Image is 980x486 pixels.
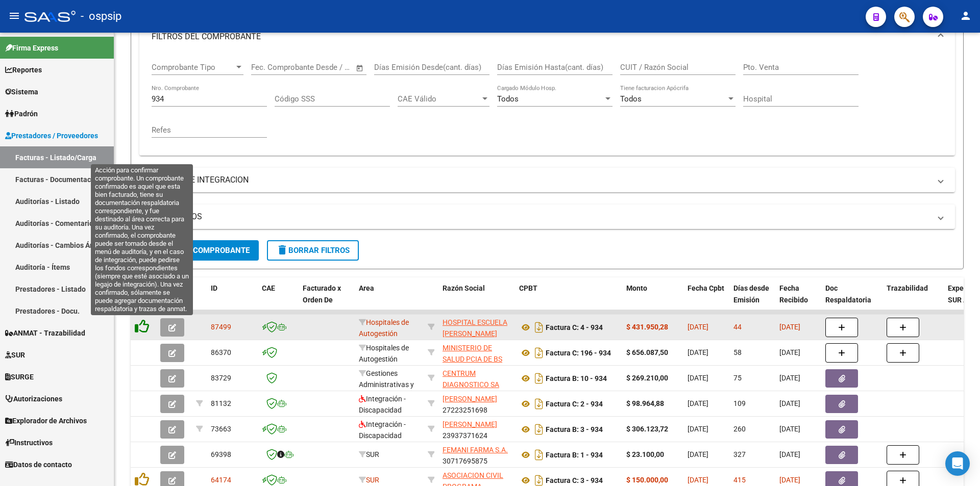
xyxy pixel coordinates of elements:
span: Hospitales de Autogestión [359,344,409,364]
div: 30710557779 [443,368,511,389]
span: Fecha Cpbt [688,284,724,292]
datatable-header-cell: Fecha Cpbt [683,277,729,322]
strong: Factura B: 3 - 934 [546,425,603,433]
button: Buscar Comprobante [139,240,259,261]
span: Autorizaciones [5,393,62,404]
strong: Factura B: 1 - 934 [546,451,603,459]
datatable-header-cell: CPBT [515,277,622,322]
span: FEMANI FARMA S.A. [443,446,508,454]
button: Open calendar [354,62,366,74]
span: Reportes [5,64,42,75]
span: Todos [620,94,642,104]
span: [DATE] [688,348,708,356]
span: 83729 [211,374,231,382]
datatable-header-cell: Doc Respaldatoria [821,277,883,322]
i: Descargar documento [532,447,546,463]
span: CAE [262,284,275,292]
strong: Factura C: 3 - 934 [546,476,603,484]
div: 30676921695 [443,317,511,338]
span: Facturado x Orden De [303,284,341,304]
span: ANMAT - Trazabilidad [5,327,85,339]
span: Fecha Recibido [779,284,808,304]
mat-expansion-panel-header: MAS FILTROS [139,204,955,229]
span: [DATE] [779,399,800,407]
span: [DATE] [688,374,708,382]
span: [DATE] [688,425,708,433]
strong: $ 98.964,88 [626,399,664,407]
span: ID [211,284,217,292]
span: Sistema [5,86,38,97]
datatable-header-cell: Monto [622,277,683,322]
span: [PERSON_NAME] [443,420,497,428]
span: Gestiones Administrativas y Otros [359,369,414,401]
span: 86370 [211,348,231,356]
i: Descargar documento [532,396,546,412]
strong: $ 269.210,00 [626,374,668,382]
span: [DATE] [779,450,800,458]
span: Datos de contacto [5,459,72,470]
mat-expansion-panel-header: FILTROS DE INTEGRACION [139,168,955,192]
datatable-header-cell: ID [207,277,258,322]
button: Borrar Filtros [267,240,359,261]
span: - ospsip [81,5,121,28]
span: Area [359,284,374,292]
span: Razón Social [443,284,485,292]
span: Trazabilidad [887,284,928,292]
strong: $ 23.100,00 [626,450,664,458]
span: Todos [497,94,519,104]
span: [DATE] [688,399,708,407]
strong: Factura C: 196 - 934 [546,349,611,357]
span: Buscar Comprobante [149,246,250,255]
span: Días desde Emisión [733,284,769,304]
datatable-header-cell: CAE [258,277,299,322]
strong: $ 431.950,28 [626,323,668,331]
span: MINISTERIO DE SALUD PCIA DE BS AS [443,344,502,375]
span: Firma Express [5,42,58,54]
span: Monto [626,284,647,292]
span: Explorador de Archivos [5,415,87,426]
mat-expansion-panel-header: FILTROS DEL COMPROBANTE [139,20,955,53]
mat-panel-title: FILTROS DEL COMPROBANTE [152,31,930,42]
strong: Factura C: 2 - 934 [546,400,603,408]
mat-icon: delete [276,244,288,256]
span: 58 [733,348,742,356]
span: HOSPITAL ESCUELA [PERSON_NAME] [443,318,507,338]
strong: $ 656.087,50 [626,348,668,356]
span: [DATE] [779,374,800,382]
div: 30626983398 [443,342,511,364]
datatable-header-cell: Fecha Recibido [775,277,821,322]
span: Borrar Filtros [276,246,350,255]
span: 64174 [211,476,231,484]
span: Integración - Discapacidad [359,420,406,440]
span: 73663 [211,425,231,433]
input: End date [293,63,343,72]
div: 23937371624 [443,419,511,440]
datatable-header-cell: Razón Social [438,277,515,322]
input: Start date [251,63,284,72]
span: [DATE] [688,476,708,484]
span: 81132 [211,399,231,407]
strong: $ 306.123,72 [626,425,668,433]
span: 260 [733,425,746,433]
span: Integración - Discapacidad [359,395,406,415]
div: 30717695875 [443,444,511,466]
i: Descargar documento [532,345,546,361]
span: [DATE] [688,323,708,331]
span: CAE Válido [398,94,480,104]
mat-icon: person [960,10,972,22]
i: Descargar documento [532,421,546,438]
div: FILTROS DEL COMPROBANTE [139,53,955,156]
i: Descargar documento [532,370,546,387]
span: Prestadores / Proveedores [5,130,98,141]
span: 87499 [211,323,231,331]
mat-panel-title: FILTROS DE INTEGRACION [152,174,930,186]
span: CPBT [519,284,537,292]
span: SUR [359,476,379,484]
span: SURGE [5,371,34,382]
span: Comprobante Tipo [152,63,234,72]
span: SUR [359,450,379,458]
span: 44 [733,323,742,331]
strong: Factura C: 4 - 934 [546,323,603,331]
span: 109 [733,399,746,407]
span: SUR [5,349,25,361]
